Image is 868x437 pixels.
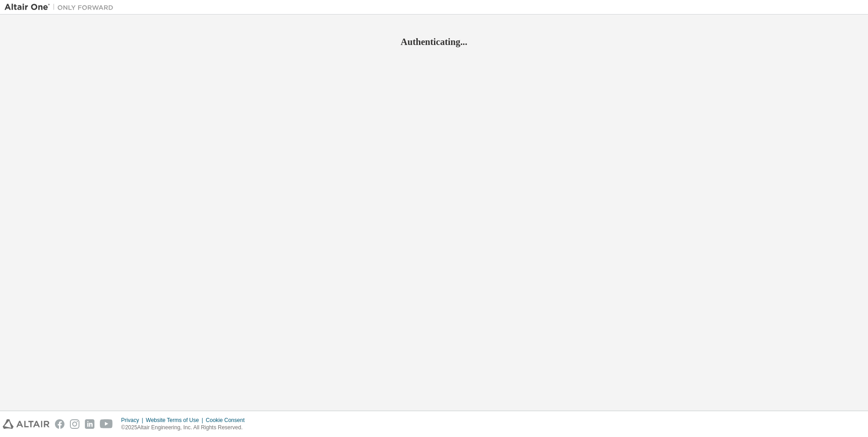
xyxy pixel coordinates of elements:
[146,417,206,424] div: Website Terms of Use
[5,3,118,12] img: Altair One
[85,419,94,429] img: linkedin.svg
[100,419,113,429] img: youtube.svg
[3,419,49,429] img: altair_logo.svg
[121,424,250,432] p: © 2025 Altair Engineering, Inc. All Rights Reserved.
[70,419,79,429] img: instagram.svg
[5,36,863,48] h2: Authenticating...
[55,419,64,429] img: facebook.svg
[121,417,146,424] div: Privacy
[206,417,250,424] div: Cookie Consent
